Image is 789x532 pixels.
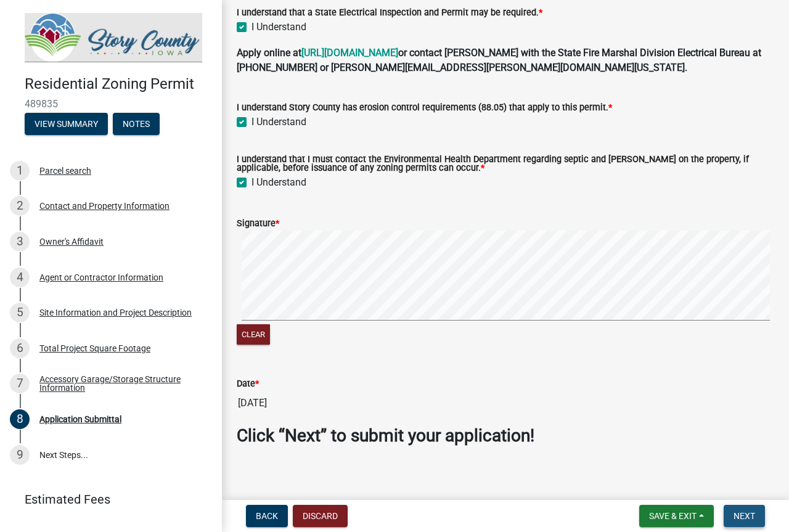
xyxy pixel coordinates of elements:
label: I understand that a State Electrical Inspection and Permit may be required. [237,9,542,17]
strong: Click “Next” to submit your application! [237,425,534,446]
span: Next [734,511,755,521]
div: 8 [10,409,30,429]
button: Next [724,505,765,527]
div: Agent or Contractor Information [39,273,163,282]
button: Discard [293,505,348,527]
div: Accessory Garage/Storage Structure Information [39,375,202,392]
div: Total Project Square Footage [39,344,150,353]
button: Clear [237,324,270,345]
div: 4 [10,268,30,287]
h4: Residential Zoning Permit [25,75,212,93]
div: Application Submittal [39,415,121,424]
div: Site Information and Project Description [39,308,192,317]
button: Notes [113,113,160,135]
span: Save & Exit [649,511,697,521]
label: I understand that I must contact the Environmental Health Department regarding septic and [PERSON... [237,155,774,173]
button: Back [246,505,288,527]
img: Story County, Iowa [25,13,202,62]
label: I Understand [251,20,306,35]
div: 2 [10,196,30,216]
button: Save & Exit [639,505,714,527]
label: I understand Story County has erosion control requirements (88.05) that apply to this permit. [237,104,612,112]
button: View Summary [25,113,108,135]
wm-modal-confirm: Notes [113,120,160,129]
label: Date [237,380,259,388]
strong: or contact [PERSON_NAME] with the State Fire Marshal Division Electrical Bureau at [PHONE_NUMBER]... [237,47,761,73]
div: 6 [10,338,30,358]
a: [URL][DOMAIN_NAME] [301,47,398,59]
div: 9 [10,445,30,465]
wm-modal-confirm: Summary [25,120,108,129]
label: I Understand [251,115,306,129]
div: Parcel search [39,166,91,175]
div: Contact and Property Information [39,202,170,210]
div: 7 [10,374,30,393]
div: 3 [10,232,30,252]
label: I Understand [251,175,306,190]
strong: Apply online at [237,47,301,59]
div: 5 [10,303,30,322]
span: 489835 [25,98,197,110]
span: Back [256,511,278,521]
a: Estimated Fees [10,487,202,512]
div: 1 [10,161,30,181]
div: Owner's Affidavit [39,237,104,246]
label: Signature [237,219,279,228]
